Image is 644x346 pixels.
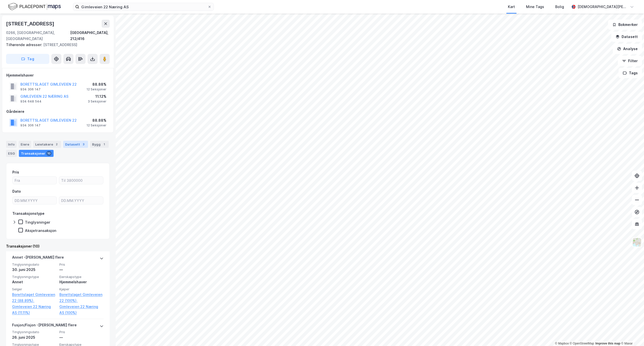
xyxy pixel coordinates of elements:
[6,243,110,249] div: Transaksjoner (10)
[87,123,106,127] div: 12 Seksjoner
[81,142,86,147] div: 3
[619,322,644,346] div: Kontrollprogram for chat
[59,287,104,291] span: Kjøper
[12,304,56,316] a: Gimleveien 22 Næring AS (11.11%)
[87,117,106,123] div: 88.88%
[20,123,41,127] div: 934 306 147
[619,322,644,346] iframe: Chat Widget
[59,177,103,184] input: Til 3800000
[87,81,106,87] div: 88.88%
[6,54,49,64] button: Tag
[632,237,642,247] img: Z
[25,228,56,233] div: Aksjetransaksjon
[59,279,104,285] div: Hjemmelshaver
[595,342,620,345] a: Improve this map
[59,292,104,304] a: Borettslaget Gimleveien 22 (100%),
[59,330,104,334] span: Pris
[59,304,104,316] a: Gimleveien 22 Næring AS (100%)
[555,342,569,345] a: Mapbox
[6,30,70,42] div: 0266, [GEOGRAPHIC_DATA], [GEOGRAPHIC_DATA]
[59,267,104,273] div: —
[70,30,110,42] div: [GEOGRAPHIC_DATA], 212/416
[6,141,17,148] div: Info
[12,334,56,340] div: 26. juni 2025
[578,4,628,10] div: [DEMOGRAPHIC_DATA][PERSON_NAME]
[508,4,515,10] div: Kart
[54,142,59,147] div: 2
[12,322,77,330] div: Fusjon/Fisjon - [PERSON_NAME] flere
[613,44,642,54] button: Analyse
[20,99,42,103] div: 934 648 544
[20,87,41,91] div: 934 306 147
[12,254,64,262] div: Annet - [PERSON_NAME] flere
[618,56,642,66] button: Filter
[570,342,594,345] a: OpenStreetMap
[8,2,61,11] img: logo.f888ab2527a4732fd821a326f86c7f29.svg
[555,4,564,10] div: Bolig
[12,188,21,194] div: Dato
[12,169,19,175] div: Pris
[87,87,106,91] div: 12 Seksjoner
[12,211,45,217] div: Transaksjonstype
[12,330,56,334] span: Tinglysningsdato
[59,262,104,267] span: Pris
[12,275,56,279] span: Tinglysningstype
[90,141,109,148] div: Bygg
[6,109,109,115] div: Gårdeiere
[12,262,56,267] span: Tinglysningsdato
[6,20,55,28] div: [STREET_ADDRESS]
[19,141,31,148] div: Eiere
[63,141,88,148] div: Datasett
[526,4,544,10] div: Mine Tags
[12,292,56,304] a: Borettslaget Gimleveien 22 (88.89%),
[608,20,642,30] button: Bokmerker
[19,150,54,157] div: Transaksjoner
[59,275,104,279] span: Eierskapstype
[13,177,57,184] input: Fra
[611,32,642,42] button: Datasett
[619,68,642,78] button: Tags
[12,287,56,291] span: Selger
[59,197,103,204] input: DD.MM.YYYY
[6,43,43,47] span: Tilhørende adresser:
[102,142,107,147] div: 1
[88,93,106,99] div: 11.12%
[46,151,52,156] div: 10
[88,99,106,103] div: 3 Seksjoner
[59,334,104,340] div: —
[6,42,106,48] div: [STREET_ADDRESS]
[6,150,17,157] div: ESG
[12,267,56,273] div: 30. juni 2025
[79,3,208,11] input: Søk på adresse, matrikkel, gårdeiere, leietakere eller personer
[13,197,57,204] input: DD.MM.YYYY
[6,72,109,78] div: Hjemmelshaver
[33,141,61,148] div: Leietakere
[25,220,50,225] div: Tinglysninger
[12,279,56,285] div: Annet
